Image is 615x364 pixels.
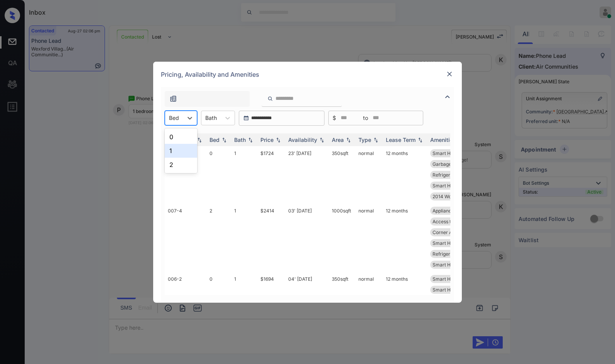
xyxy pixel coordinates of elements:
[210,136,220,143] div: Bed
[386,136,416,143] div: Lease Term
[433,219,471,224] span: Access to Court...
[433,194,472,199] span: 2014 Wood Floor...
[430,136,456,143] div: Amenities
[433,262,475,268] span: Smart Home Ther...
[234,136,246,143] div: Bath
[355,272,383,329] td: normal
[446,70,453,78] img: close
[274,137,282,142] img: sorting
[433,172,469,178] span: Refrigerator Le...
[358,136,371,143] div: Type
[355,146,383,204] td: normal
[231,146,257,204] td: 1
[433,161,473,167] span: Garbage disposa...
[285,272,329,329] td: 04' [DATE]
[260,136,274,143] div: Price
[288,136,317,143] div: Availability
[165,146,206,204] td: 019-2
[443,92,452,101] img: icon-zuma
[257,204,285,272] td: $2414
[318,137,326,142] img: sorting
[231,204,257,272] td: 1
[267,95,273,102] img: icon-zuma
[345,137,352,142] img: sorting
[165,130,197,144] div: 0
[165,144,197,158] div: 1
[383,272,427,329] td: 12 months
[231,272,257,329] td: 1
[416,137,424,142] img: sorting
[257,272,285,329] td: $1694
[332,136,344,143] div: Area
[196,137,203,142] img: sorting
[363,114,368,122] span: to
[433,251,469,257] span: Refrigerator Le...
[383,204,427,272] td: 12 months
[165,272,206,329] td: 006-2
[433,208,470,214] span: Appliances Stai...
[433,276,475,282] span: Smart Home Ther...
[329,146,355,204] td: 350 sqft
[433,240,475,246] span: Smart Home Door...
[153,62,462,87] div: Pricing, Availability and Amenities
[206,272,231,329] td: 0
[257,146,285,204] td: $1724
[285,146,329,204] td: 23' [DATE]
[220,137,228,142] img: sorting
[206,146,231,204] td: 0
[383,146,427,204] td: 12 months
[169,95,177,103] img: icon-zuma
[165,158,197,172] div: 2
[333,114,336,122] span: $
[285,204,329,272] td: 03' [DATE]
[329,272,355,329] td: 350 sqft
[165,204,206,272] td: 007-4
[433,183,475,189] span: Smart Home Ther...
[329,204,355,272] td: 1000 sqft
[355,204,383,272] td: normal
[372,137,380,142] img: sorting
[247,137,254,142] img: sorting
[433,229,474,235] span: Corner Apartmen...
[206,204,231,272] td: 2
[433,150,475,156] span: Smart Home Door...
[433,287,475,293] span: Smart Home Door...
